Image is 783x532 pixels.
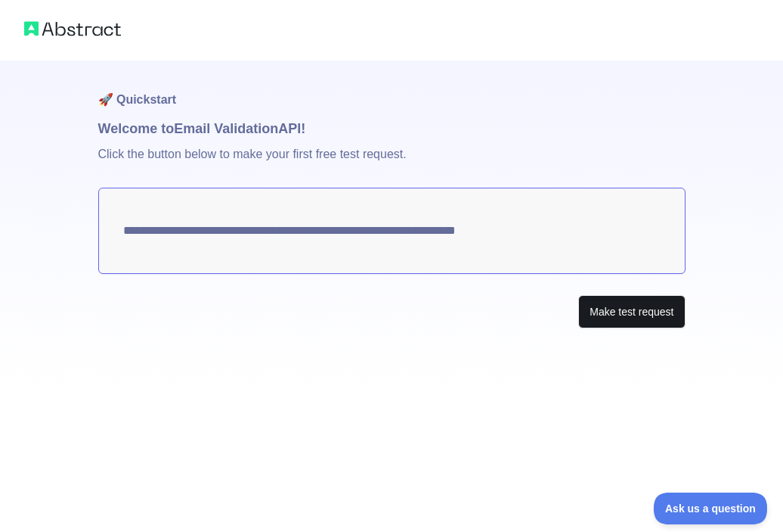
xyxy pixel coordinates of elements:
img: Abstract logo [24,18,121,39]
h1: 🚀 Quickstart [98,61,686,118]
iframe: Toggle Customer Support [654,493,768,524]
p: Click the button below to make your first free test request. [98,139,686,188]
button: Make test request [578,295,685,329]
h1: Welcome to Email Validation API! [98,118,686,139]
